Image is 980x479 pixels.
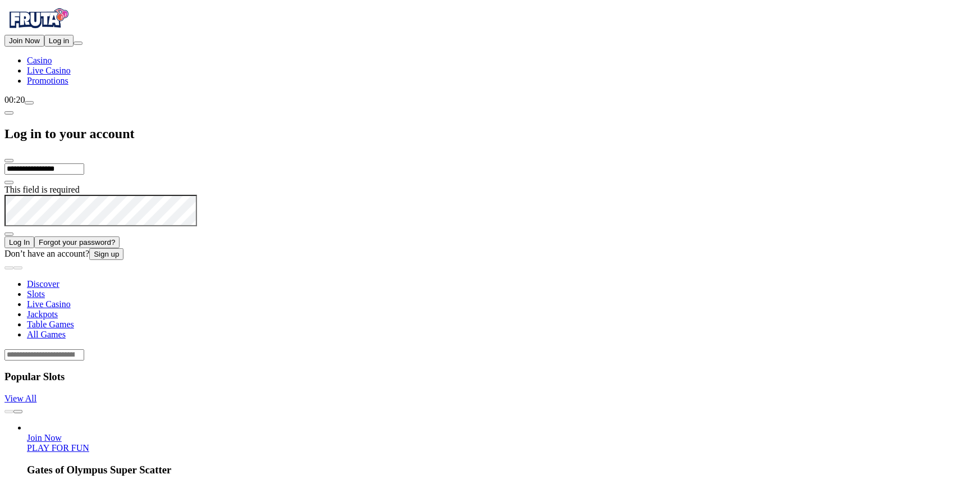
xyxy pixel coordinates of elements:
button: Forgot your password? [34,236,120,248]
a: Live Casino [27,299,71,309]
header: Lobby [4,260,976,361]
span: Log In [9,238,30,247]
nav: Lobby [4,260,976,340]
button: close [4,159,13,162]
span: Join Now [9,37,40,45]
a: Table Games [27,320,74,329]
button: Log in [44,35,74,47]
article: Gates of Olympus Super Scatter [27,423,976,476]
h3: Gates of Olympus Super Scatter [27,464,976,476]
a: Discover [27,279,59,289]
button: eye icon [4,232,13,236]
button: Log In [4,236,34,248]
a: Fruta [4,25,72,34]
h3: Popular Slots [4,371,976,383]
button: live-chat [25,101,34,104]
div: Don’t have an account? [4,248,976,260]
h2: Log in to your account [4,126,976,142]
span: Live Casino [27,66,71,75]
span: Join Now [27,433,62,442]
a: poker-chip iconLive Casino [27,66,71,75]
nav: Primary [4,4,976,86]
span: Promotions [27,76,68,85]
input: Search [4,349,84,361]
button: chevron-left icon [4,111,13,115]
span: This field is required [4,185,80,194]
a: View All [4,394,36,403]
span: Log in [49,37,69,45]
button: next slide [13,410,22,413]
span: Casino [27,56,52,65]
button: Join Now [4,35,44,47]
img: Fruta [4,4,72,33]
button: eye icon [4,181,13,184]
button: menu [74,42,83,45]
span: Sign up [94,250,119,258]
a: Gates of Olympus Super Scatter [27,433,62,442]
a: Gates of Olympus Super Scatter [27,443,89,453]
a: Jackpots [27,309,58,319]
button: Sign up [89,248,123,260]
span: 00:20 [4,95,25,104]
a: Slots [27,289,45,299]
a: diamond iconCasino [27,56,52,65]
button: prev slide [4,410,13,413]
button: next slide [13,266,22,270]
a: gift-inverted iconPromotions [27,76,68,85]
button: prev slide [4,266,13,270]
a: All Games [27,330,66,339]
